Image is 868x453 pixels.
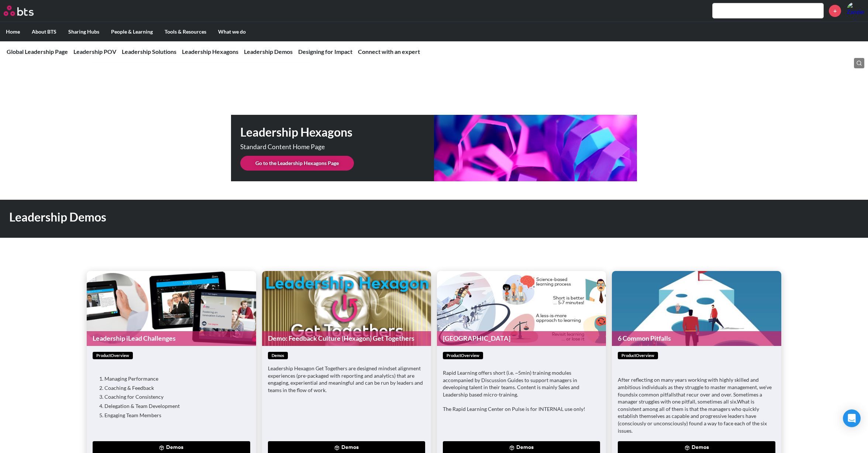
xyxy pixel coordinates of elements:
[122,48,176,55] a: Leadership Solutions
[62,22,105,41] label: Sharing Hubs
[104,393,244,401] li: Coaching for Consistency
[104,384,244,392] li: Coaching & Feedback
[182,48,238,55] a: Leadership Hexagons
[847,2,864,20] img: Zander Ross
[437,331,606,346] a: [GEOGRAPHIC_DATA]
[268,352,288,360] span: demos
[443,369,600,398] p: Rapid Learning offers short (i.e. ~5min) training modules accompanied by Discussion Guides to sup...
[244,48,293,55] a: Leadership Demos
[829,5,841,17] a: +
[26,22,62,41] label: About BTS
[618,376,775,434] p: After reflecting on many years working with highly skilled and ambitious individuals as they stru...
[104,375,244,382] li: Managing Performance
[212,22,252,41] label: What we do
[240,124,434,141] h1: Leadership Hexagons
[443,352,483,360] span: productOverview
[240,144,395,150] p: Standard Content Home Page
[262,331,431,346] a: Demo: Feedback Culture (Hexagon) Get Togethers
[7,48,68,55] a: Global Leadership Page
[268,365,425,394] p: Leadership Hexagon Get Togethers are designed mindset alignment experiences (pre-packaged with re...
[87,331,256,346] a: Leadership iLead Challenges
[9,209,604,226] h1: Leadership Demos
[4,6,47,16] a: Go home
[4,6,34,16] img: BTS Logo
[358,48,420,55] a: Connect with an expert
[159,22,212,41] label: Tools & Resources
[105,22,159,41] label: People & Learning
[298,48,352,55] a: Designing for Impact
[104,402,244,410] li: Delegation & Team Development
[240,156,354,171] a: Go to the Leadership Hexagons Page
[612,331,781,346] a: 6 Common Pitfalls
[843,409,861,427] div: Open Intercom Messenger
[104,412,244,419] li: Engaging Team Members
[847,2,864,20] a: Profile
[443,405,600,413] p: The Rapid Learning Center on Pulse is for INTERNAL use only!
[93,352,133,360] span: productOverview
[618,352,658,360] span: productOverview
[73,48,116,55] a: Leadership POV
